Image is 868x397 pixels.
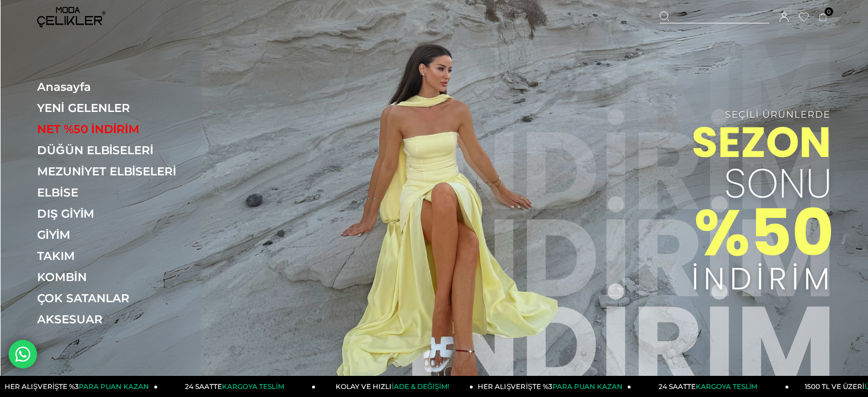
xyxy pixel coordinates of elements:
[37,101,194,115] a: YENİ GELENLER
[819,13,827,22] a: 0
[37,80,194,94] a: Anasayfa
[37,207,194,220] a: DIŞ GİYİM
[37,7,106,27] img: logo
[37,143,194,157] a: DÜĞÜN ELBİSELERİ
[37,122,194,136] a: NET %50 İNDİRİM
[37,165,194,178] a: MEZUNİYET ELBİSELERİ
[37,270,194,284] a: KOMBİN
[825,7,833,16] span: 0
[474,376,632,397] a: HER ALIŞVERİŞTE %3PARA PUAN KAZAN
[37,186,194,199] a: ELBİSE
[316,376,474,397] a: KOLAY VE HIZLIİADE & DEĞİŞİM!
[37,249,194,263] a: TAKIM
[79,382,149,391] span: PARA PUAN KAZAN
[552,382,623,391] span: PARA PUAN KAZAN
[696,382,757,391] span: KARGOYA TESLİM
[391,382,449,391] span: İADE & DEĞİŞİM!
[37,312,194,326] a: AKSESUAR
[37,291,194,305] a: ÇOK SATANLAR
[631,376,789,397] a: 24 SAATTEKARGOYA TESLİM
[37,228,194,242] a: GİYİM
[158,376,316,397] a: 24 SAATTEKARGOYA TESLİM
[222,382,284,391] span: KARGOYA TESLİM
